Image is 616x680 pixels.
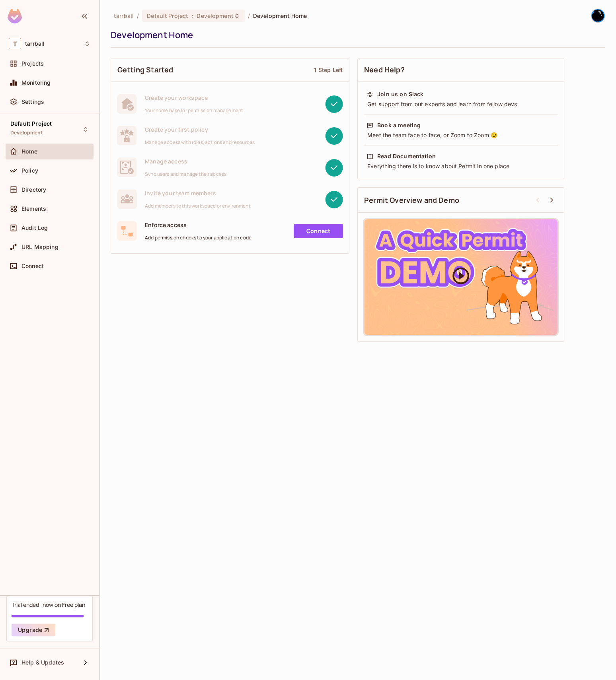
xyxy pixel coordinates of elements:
span: Directory [21,187,46,193]
span: Help & Updates [21,659,64,666]
span: Default Project [10,120,52,127]
span: Manage access [145,157,226,165]
span: Default Project [147,12,188,19]
li: / [137,12,139,19]
div: Join us on Slack [377,90,423,98]
div: Book a meeting [377,121,421,129]
span: Your home base for permission management [145,107,243,114]
span: Add permission checks to your application code [145,235,251,241]
span: Audit Log [21,225,48,231]
span: Development [10,130,43,136]
span: Invite your team members [145,189,251,197]
span: Sync users and manage their access [145,171,226,177]
img: SReyMgAAAABJRU5ErkJggg== [8,9,22,23]
span: Permit Overview and Demo [364,195,459,205]
div: 1 Step Left [314,66,343,74]
span: Create your workspace [145,94,243,101]
span: Policy [21,167,38,174]
div: Meet the team face to face, or Zoom to Zoom 😉 [366,131,555,139]
li: / [248,12,250,19]
span: Create your first policy [145,126,255,133]
span: : [191,13,194,19]
span: Projects [21,60,44,67]
span: Manage access with roles, actions and resources [145,139,255,146]
div: Read Documentation [377,152,436,160]
span: Elements [21,206,46,212]
span: Development Home [253,12,307,19]
span: Settings [21,99,44,105]
div: Development Home [111,29,601,41]
a: Connect [294,224,343,238]
span: URL Mapping [21,244,58,250]
span: T [9,38,21,49]
div: Everything there is to know about Permit in one place [366,162,555,170]
span: Monitoring [21,80,51,86]
span: Add members to this workspace or environment [145,203,251,209]
div: Get support from out experts and learn from fellow devs [366,100,555,108]
span: Home [21,148,38,155]
span: Enforce access [145,221,251,229]
span: Development [197,12,233,19]
span: Connect [21,263,44,269]
span: Getting Started [117,65,173,75]
span: Workspace: tarrball [25,41,45,47]
img: Andrew Tarr [591,9,604,22]
span: Need Help? [364,65,405,75]
div: Trial ended- now on Free plan [12,601,85,608]
button: Upgrade [12,624,55,636]
span: the active workspace [114,12,134,19]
